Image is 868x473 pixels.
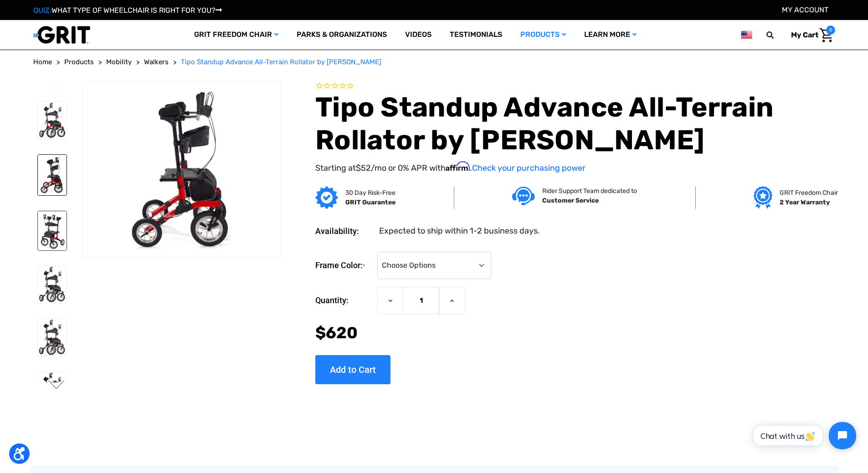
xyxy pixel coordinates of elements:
p: Rider Support Team dedicated to [542,186,637,196]
span: $52 [356,163,371,173]
a: Videos [396,20,441,50]
a: Cart with 0 items [784,25,835,45]
p: Starting at /mo or 0% APR with . [315,161,835,174]
img: us.png [741,29,752,41]
span: Tipo Standup Advance All-Terrain Rollator by [PERSON_NAME] [181,58,381,66]
a: Home [33,57,52,67]
p: GRIT Freedom Chair [780,188,838,198]
a: Parks & Organizations [288,20,396,50]
a: Learn More [575,20,646,50]
label: Quantity: [315,287,373,314]
img: Tipo Standup Advance All-Terrain Rollator by Comodita [38,102,67,139]
a: Check your purchasing power - Learn more about Affirm Financing (opens in modal) [472,163,586,173]
a: Products [64,57,94,67]
strong: Customer Service [542,197,599,204]
img: Tipo Standup Advance All-Terrain Rollator by Comodita [38,155,67,195]
button: Go to slide 3 of 3 [47,86,66,97]
span: $620 [315,323,358,342]
a: Testimonials [441,20,511,50]
img: Cart [820,28,833,42]
dt: Availability: [315,225,373,237]
span: Walkers [144,58,169,66]
h1: Tipo Standup Advance All-Terrain Rollator by [PERSON_NAME] [315,91,835,157]
input: Add to Cart [315,355,390,384]
a: QUIZ:WHAT TYPE OF WHEELCHAIR IS RIGHT FOR YOU? [33,6,222,15]
input: Search [770,25,784,45]
a: Products [511,20,575,50]
img: GRIT All-Terrain Wheelchair and Mobility Equipment [33,25,90,44]
a: Tipo Standup Advance All-Terrain Rollator by [PERSON_NAME] [181,57,381,67]
img: GRIT Guarantee [315,186,338,209]
img: Tipo Standup Advance All-Terrain Rollator by Comodita [38,211,67,250]
img: Customer service [512,187,535,205]
span: Rated 0.0 out of 5 stars 0 reviews [315,81,835,92]
span: Products [64,58,94,66]
label: Frame Color: [315,252,373,280]
strong: 2 Year Warranty [780,198,830,206]
a: Walkers [144,57,169,67]
iframe: Tidio Chat [744,414,864,457]
img: Tipo Standup Advance All-Terrain Rollator by Comodita [83,82,281,258]
span: My Cart [791,31,818,39]
dd: Expected to ship within 1-2 business days. [379,225,540,237]
img: Tipo Standup Advance All-Terrain Rollator by Comodita [38,319,67,356]
a: Account [782,5,828,14]
span: Mobility [106,58,132,66]
a: Mobility [106,57,132,67]
a: GRIT Freedom Chair [185,20,288,50]
span: Home [33,58,52,66]
img: Grit freedom [754,186,772,209]
nav: Breadcrumb [33,57,835,67]
span: QUIZ: [33,6,51,15]
span: 0 [826,25,835,35]
img: Tipo Standup Advance All-Terrain Rollator by Comodita [38,372,67,409]
p: 30 Day Risk-Free [345,188,395,198]
span: Affirm [446,161,470,171]
img: Tipo Standup Advance All-Terrain Rollator by Comodita [38,266,67,303]
strong: GRIT Guarantee [345,198,395,206]
button: Go to slide 2 of 3 [47,380,66,391]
